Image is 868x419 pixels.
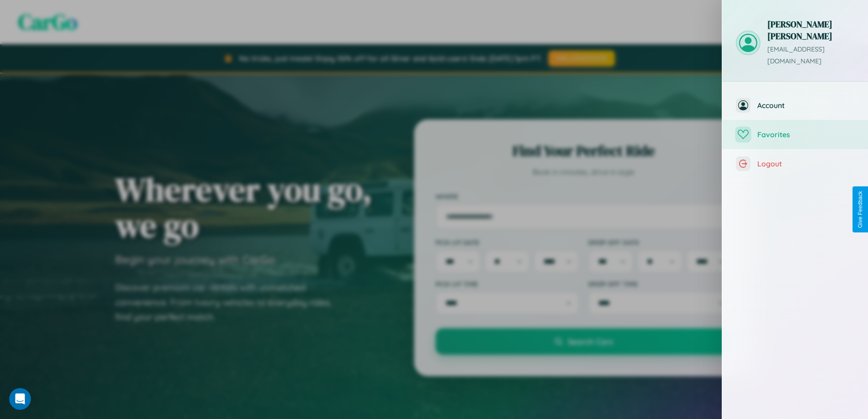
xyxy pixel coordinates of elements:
[722,91,868,120] button: Account
[722,120,868,149] button: Favorites
[767,18,854,42] h3: [PERSON_NAME] [PERSON_NAME]
[757,101,854,110] span: Account
[757,159,854,168] span: Logout
[9,388,31,410] iframe: Intercom live chat
[767,44,854,67] p: [EMAIL_ADDRESS][DOMAIN_NAME]
[757,130,854,139] span: Favorites
[722,149,868,178] button: Logout
[857,191,863,228] div: Give Feedback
